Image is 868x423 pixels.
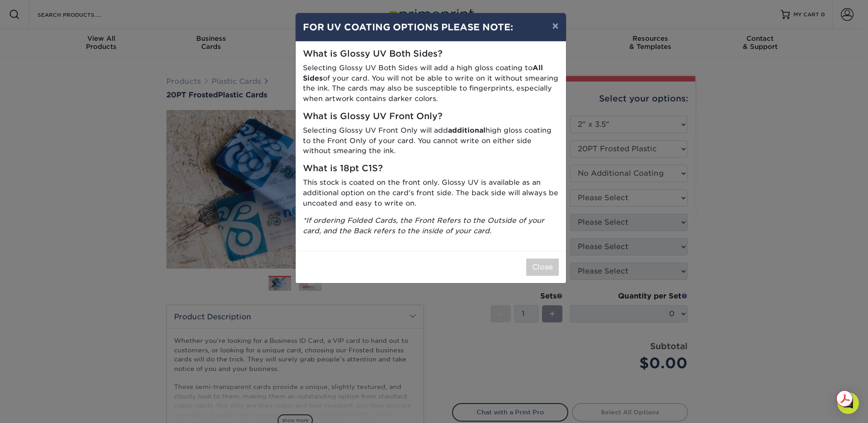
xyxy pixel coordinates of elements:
i: *If ordering Folded Cards, the Front Refers to the Outside of your card, and the Back refers to t... [303,216,544,235]
h5: What is Glossy UV Front Only? [303,111,559,122]
p: Selecting Glossy UV Both Sides will add a high gloss coating to of your card. You will not be abl... [303,63,559,104]
button: × [545,13,566,38]
p: Selecting Glossy UV Front Only will add high gloss coating to the Front Only of your card. You ca... [303,125,559,156]
p: This stock is coated on the front only. Glossy UV is available as an additional option on the car... [303,178,559,208]
h5: What is Glossy UV Both Sides? [303,49,559,59]
h5: What is 18pt C1S? [303,163,559,174]
strong: additional [448,126,486,135]
strong: All Sides [303,63,543,82]
button: Close [526,259,559,276]
h4: FOR UV COATING OPTIONS PLEASE NOTE: [303,20,559,34]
